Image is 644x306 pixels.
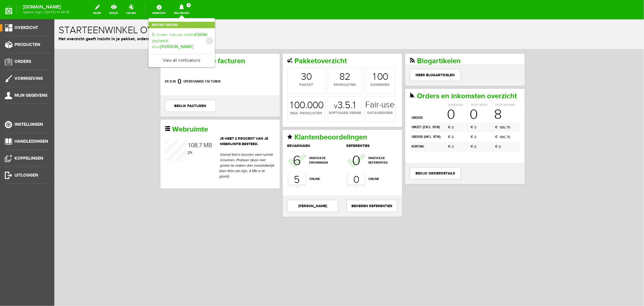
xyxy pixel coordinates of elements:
[444,125,447,130] span: 0
[420,105,422,111] span: 0
[233,114,343,122] h2: Klantenbeoordelingen
[292,125,342,129] h3: referenties
[233,63,271,68] span: pakket
[253,81,259,91] div: 0
[14,42,40,47] span: Producten
[328,53,334,63] div: 0
[370,106,385,110] b: excl. BTW
[440,88,447,102] div: 8
[299,154,305,167] span: 0
[14,122,43,127] span: Instellingen
[285,53,291,63] div: 8
[187,3,191,7] span: 1
[136,123,140,129] div: 0
[149,122,158,130] span: MB
[356,148,406,160] a: bekijk orderdetails
[252,53,258,63] div: 0
[397,115,399,120] span: 0
[255,158,283,162] span: online
[247,53,252,63] div: 3
[149,3,169,16] a: Assistent
[89,3,105,16] a: wijzig
[106,3,122,16] a: bekijk
[449,105,451,111] div: 6
[290,53,296,63] div: 2
[145,123,148,129] div: 7
[451,115,452,119] span: ,
[391,83,413,88] th: Vandaag
[14,59,31,64] span: Orders
[356,73,466,81] h2: Orders en inkomsten overzicht
[356,50,406,62] a: Meer blogartikelen
[111,80,162,93] a: bekijk facturen
[447,105,449,111] div: 8
[14,76,43,81] span: Vormgeving
[356,113,391,122] td: orders ( )
[420,125,422,130] span: 0
[233,125,287,129] h3: ervaringen
[356,103,391,113] td: omzet ( )
[140,123,143,129] div: 8
[452,115,454,120] div: 7
[240,154,246,167] div: 5
[445,105,446,111] div: 1
[233,181,284,193] a: [PERSON_NAME]
[280,83,284,91] span: v
[451,106,452,110] span: ,
[413,83,438,88] th: Deze week
[152,54,211,64] a: View all notifications
[165,132,221,160] p: Vooral foto’s kunnen veel ruimte innemen. Probeer deze niet groter te maken dan noodzakelijk (een...
[274,91,308,96] span: software versie
[134,123,136,129] div: 1
[239,134,247,149] div: 6
[240,81,246,91] div: 0
[143,123,145,130] span: ,
[371,115,386,120] b: incl. BTW
[133,131,138,135] span: %
[14,25,38,30] span: Overzicht
[245,81,251,91] div: 0
[311,63,341,68] span: domeinen
[23,5,69,9] strong: [DOMAIN_NAME]
[438,83,466,88] th: Deze maand
[356,122,391,132] td: korting
[258,81,264,91] div: 0
[161,44,194,49] b: [PERSON_NAME]
[111,106,221,114] h2: Webruimte
[133,131,136,136] div: 2
[314,137,342,146] span: ingevulde referenties
[14,139,48,144] span: Handleidingen
[123,3,140,16] a: online
[292,181,343,193] a: Beheren Referenties
[111,117,221,128] header: Je hebt 2 procent van je webruimte besteed.
[314,158,342,162] span: online
[319,53,322,63] div: 1
[356,88,391,103] td: orders
[14,93,47,98] span: Mijn gegevens
[415,88,423,102] span: 0
[311,81,340,90] strong: Fair-use
[251,80,253,92] span: .
[311,91,341,96] span: dataverkeer
[397,125,399,130] span: 0
[274,63,308,68] span: producten
[454,115,456,120] div: 5
[356,38,466,46] h2: Blogartikelen
[454,105,456,111] div: 5
[452,105,454,111] div: 7
[280,81,302,91] strong: 3.5.1
[111,57,221,68] p: Er zijn openstaande facturen
[111,38,221,46] h2: Openstaande facturen
[255,137,283,146] span: ingevulde ervaringen
[264,81,270,91] div: 0
[14,173,38,178] span: Uitloggen
[392,88,400,102] span: 0
[323,53,328,63] div: 0
[447,115,449,120] div: 8
[14,156,43,161] span: Koppelingen
[149,22,215,28] h2: Nieuwe orders
[195,32,207,37] b: #2696
[4,6,585,16] h1: Starteenwinkel overzicht
[420,115,422,120] span: 0
[123,58,127,67] strong: 0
